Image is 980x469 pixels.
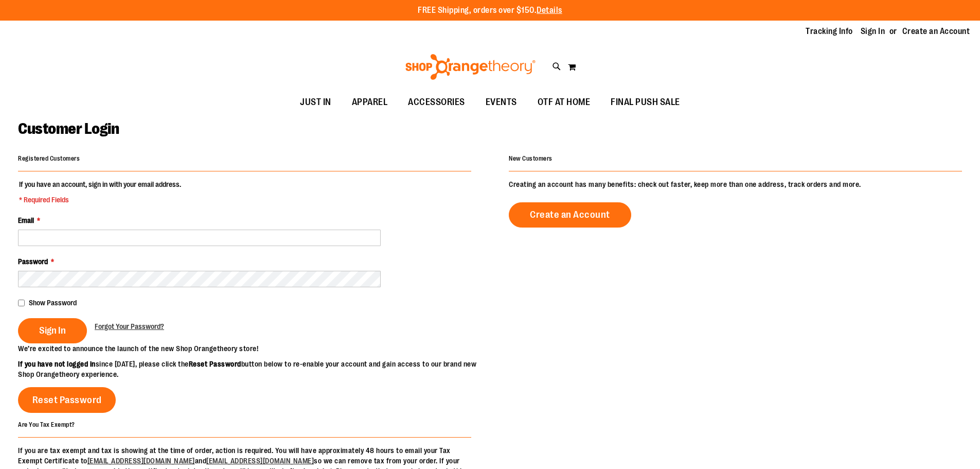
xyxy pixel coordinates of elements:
[39,325,66,336] span: Sign In
[18,343,490,354] p: We’re excited to announce the launch of the new Shop Orangetheory store!
[509,179,962,189] p: Creating an account has many benefits: check out faster, keep more than one address, track orders...
[18,360,96,368] strong: If you have not logged in
[32,394,102,406] span: Reset Password
[18,216,34,224] span: Email
[87,457,195,465] a: [EMAIL_ADDRESS][DOMAIN_NAME]
[290,91,342,114] a: JUST IN
[18,155,80,162] strong: Registered Customers
[18,421,75,428] strong: Are You Tax Exempt?
[95,321,164,332] a: Forgot Your Password?
[486,91,517,114] span: EVENTS
[18,120,119,137] span: Customer Login
[95,322,164,331] span: Forgot Your Password?
[404,54,537,80] img: Shop Orangetheory
[475,91,527,114] a: EVENTS
[418,5,562,16] p: FREE Shipping, orders over $150.
[861,26,885,37] a: Sign In
[509,202,631,228] a: Create an Account
[18,318,87,343] button: Sign In
[902,26,970,37] a: Create an Account
[537,6,562,15] a: Details
[600,91,690,114] a: FINAL PUSH SALE
[509,155,553,162] strong: New Customers
[29,299,77,307] span: Show Password
[530,209,610,220] span: Create an Account
[538,91,591,114] span: OTF AT HOME
[18,257,48,266] span: Password
[806,26,853,37] a: Tracking Info
[408,91,465,114] span: ACCESSORIES
[342,91,398,114] a: APPAREL
[611,91,680,114] span: FINAL PUSH SALE
[18,179,182,205] legend: If you have an account, sign in with your email address.
[527,91,601,114] a: OTF AT HOME
[398,91,475,114] a: ACCESSORIES
[18,359,490,379] p: since [DATE], please click the button below to re-enable your account and gain access to our bran...
[206,457,314,465] a: [EMAIL_ADDRESS][DOMAIN_NAME]
[18,387,116,413] a: Reset Password
[189,360,241,368] strong: Reset Password
[19,195,181,205] span: * Required Fields
[300,91,331,114] span: JUST IN
[352,91,388,114] span: APPAREL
